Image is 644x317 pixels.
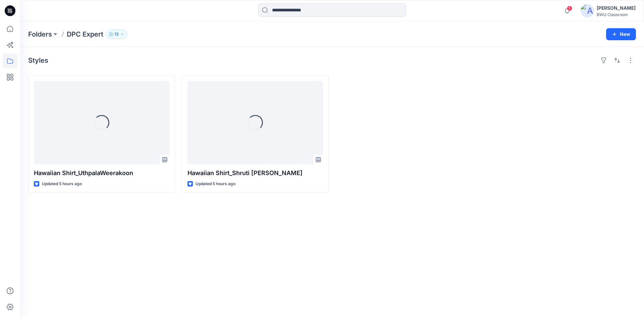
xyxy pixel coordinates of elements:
[196,180,235,188] p: Updated 5 hours ago
[606,28,636,40] button: New
[187,168,323,178] p: Hawaiian Shirt_Shruti [PERSON_NAME]
[597,12,636,17] div: BWU Classroom
[114,31,119,38] p: 13
[106,30,127,39] button: 13
[597,4,636,12] div: [PERSON_NAME]
[581,4,594,17] img: avatar
[67,30,103,39] p: DPC Expert
[28,56,48,64] h4: Styles
[34,168,169,178] p: Hawaiian Shirt_UthpalaWeerakoon
[567,6,572,11] span: 5
[42,180,82,188] p: Updated 5 hours ago
[28,30,52,39] a: Folders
